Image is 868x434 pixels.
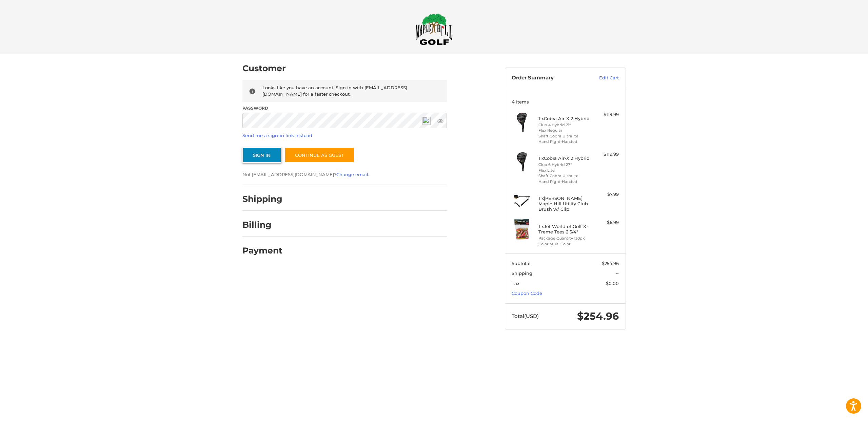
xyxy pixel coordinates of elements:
h2: Shipping [242,194,282,204]
h2: Customer [242,63,286,74]
a: Change email [336,172,368,177]
span: Shipping [512,270,532,276]
li: Hand Right-Handed [538,179,590,185]
li: Color Multi Color [538,241,590,247]
h3: Order Summary [512,75,585,81]
a: Continue as guest [284,147,355,163]
span: $254.96 [577,310,619,322]
span: $0.00 [606,281,619,286]
span: -- [615,270,619,276]
span: Tax [512,281,519,286]
span: Subtotal [512,261,531,266]
span: Looks like you have an account. Sign in with [EMAIL_ADDRESS][DOMAIN_NAME] for a faster checkout. [262,85,407,97]
div: $7.99 [592,191,619,198]
li: Shaft Cobra Ultralite [538,133,590,139]
li: Club 4 Hybrid 21° [538,122,590,128]
a: Edit Cart [585,75,619,81]
h3: 4 Items [512,99,619,105]
span: Total (USD) [512,313,539,319]
label: Password [242,105,447,111]
img: Maple Hill Golf [415,13,453,45]
div: $119.99 [592,151,619,158]
h2: Billing [242,220,282,230]
button: Sign In [242,147,281,163]
span: $254.96 [602,261,619,266]
li: Flex Regular [538,128,590,133]
li: Package Quantity 130pk [538,235,590,241]
div: $119.99 [592,111,619,118]
img: npw-badge-icon-locked.svg [422,117,431,125]
li: Flex Lite [538,168,590,173]
h2: Payment [242,245,282,256]
h4: 1 x Jef World of Golf X-Treme Tees 2 3/4" [538,224,590,235]
div: $6.99 [592,219,619,226]
a: Coupon Code [512,290,542,296]
li: Hand Right-Handed [538,139,590,145]
p: Not [EMAIL_ADDRESS][DOMAIN_NAME]? . [242,171,447,178]
h4: 1 x [PERSON_NAME] Maple Hill Utility Club Brush w/ Clip [538,195,590,212]
h4: 1 x Cobra Air-X 2 Hybrid [538,155,590,161]
li: Shaft Cobra Ultralite [538,173,590,179]
li: Club 6 Hybrid 27° [538,162,590,168]
a: Send me a sign-in link instead [242,133,312,138]
h4: 1 x Cobra Air-X 2 Hybrid [538,116,590,121]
